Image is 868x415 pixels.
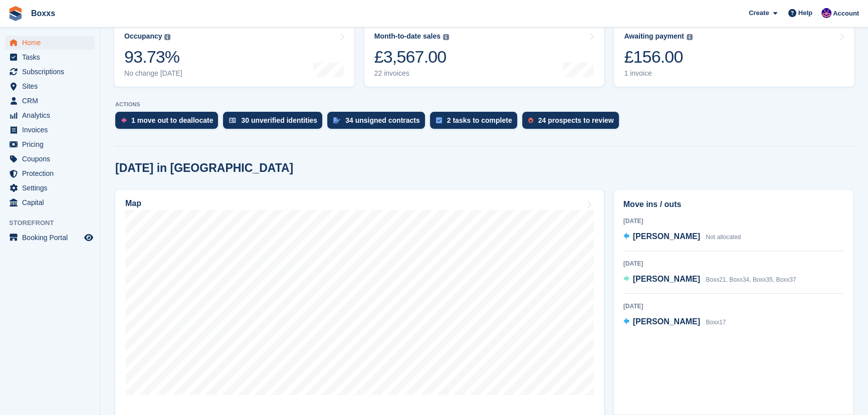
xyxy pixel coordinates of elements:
div: [DATE] [623,259,843,268]
img: contract_signature_icon-13c848040528278c33f63329250d36e43548de30e8caae1d1a13099fd9432cc5.svg [333,117,340,123]
span: [PERSON_NAME] [633,317,700,326]
a: menu [5,166,95,180]
span: Boxx21, Boxx34, Boxx35, Boxx37 [706,276,796,283]
a: menu [5,231,95,245]
a: Boxxs [27,5,59,22]
span: Coupons [22,152,82,166]
img: task-75834270c22a3079a89374b754ae025e5fb1db73e45f91037f5363f120a921f8.svg [436,117,442,123]
img: icon-info-grey-7440780725fd019a000dd9b08b2336e03edf1995a4989e88bcd33f0948082b44.svg [687,34,693,40]
a: menu [5,152,95,166]
a: [PERSON_NAME] Not allocated [623,231,741,244]
span: Settings [22,181,82,195]
div: 2 tasks to complete [447,116,512,124]
span: [PERSON_NAME] [633,275,700,283]
a: 30 unverified identities [223,112,327,134]
h2: [DATE] in [GEOGRAPHIC_DATA] [115,161,293,175]
span: [PERSON_NAME] [633,232,700,241]
span: Boxx17 [706,319,726,326]
span: Subscriptions [22,65,82,79]
span: Help [798,8,812,18]
a: menu [5,123,95,137]
a: menu [5,94,95,108]
span: Booking Portal [22,231,82,245]
img: icon-info-grey-7440780725fd019a000dd9b08b2336e03edf1995a4989e88bcd33f0948082b44.svg [164,34,170,40]
img: Jamie Malcolm [821,8,831,18]
a: 1 move out to deallocate [115,112,223,134]
img: verify_identity-adf6edd0f0f0b5bbfe63781bf79b02c33cf7c696d77639b501bdc392416b5a36.svg [229,117,236,123]
span: CRM [22,94,82,108]
a: Month-to-date sales £3,567.00 22 invoices [364,23,604,87]
span: Home [22,36,82,50]
a: Preview store [83,232,95,244]
div: Awaiting payment [624,32,684,41]
span: Pricing [22,137,82,151]
span: Create [749,8,769,18]
a: Awaiting payment £156.00 1 invoice [614,23,854,87]
span: Analytics [22,108,82,122]
h2: Move ins / outs [623,198,843,211]
a: menu [5,181,95,195]
div: [DATE] [623,217,843,226]
a: [PERSON_NAME] Boxx17 [623,316,726,329]
div: £3,567.00 [374,47,449,67]
h2: Map [125,199,141,208]
a: Occupancy 93.73% No change [DATE] [114,23,354,87]
a: menu [5,79,95,93]
span: Protection [22,166,82,180]
p: ACTIONS [115,101,853,108]
div: £156.00 [624,47,693,67]
img: prospect-51fa495bee0391a8d652442698ab0144808aea92771e9ea1ae160a38d050c398.svg [528,117,533,123]
img: move_outs_to_deallocate_icon-f764333ba52eb49d3ac5e1228854f67142a1ed5810a6f6cc68b1a99e826820c5.svg [121,117,126,123]
div: 22 invoices [374,69,449,78]
div: 24 prospects to review [538,116,614,124]
span: Not allocated [706,234,741,241]
a: menu [5,36,95,50]
a: menu [5,137,95,151]
span: Tasks [22,50,82,64]
img: icon-info-grey-7440780725fd019a000dd9b08b2336e03edf1995a4989e88bcd33f0948082b44.svg [443,34,449,40]
span: Sites [22,79,82,93]
div: 1 move out to deallocate [131,116,213,124]
div: 93.73% [124,47,182,67]
div: 30 unverified identities [241,116,317,124]
a: menu [5,108,95,122]
span: Invoices [22,123,82,137]
a: 2 tasks to complete [430,112,522,134]
div: Occupancy [124,32,162,41]
div: 1 invoice [624,69,693,78]
a: menu [5,65,95,79]
div: 34 unsigned contracts [345,116,420,124]
a: menu [5,195,95,210]
span: Capital [22,195,82,210]
a: 24 prospects to review [522,112,624,134]
span: Account [833,9,859,19]
div: Month-to-date sales [374,32,441,41]
a: menu [5,50,95,64]
img: stora-icon-8386f47178a22dfd0bd8f6a31ec36ba5ce8667c1dd55bd0f319d3a0aa187defe.svg [8,6,23,21]
div: [DATE] [623,302,843,311]
span: Storefront [9,218,100,228]
a: [PERSON_NAME] Boxx21, Boxx34, Boxx35, Boxx37 [623,273,796,286]
a: 34 unsigned contracts [327,112,430,134]
div: No change [DATE] [124,69,182,78]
